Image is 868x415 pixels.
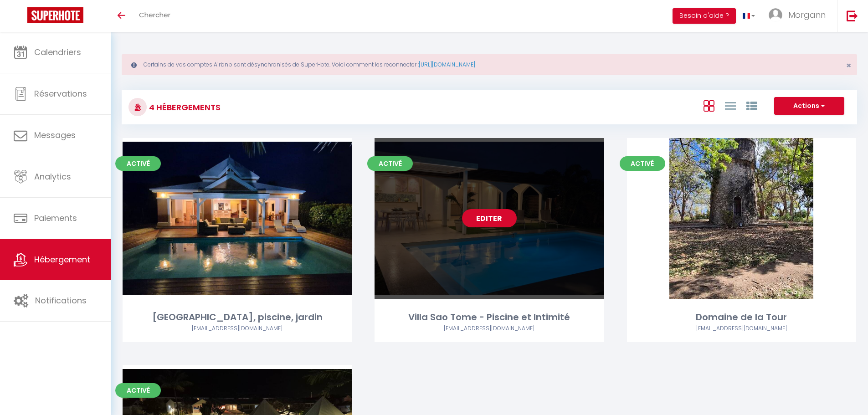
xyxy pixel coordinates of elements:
div: Certains de vos comptes Airbnb sont désynchronisés de SuperHote. Voici comment les reconnecter : [122,54,857,75]
iframe: LiveChat chat widget [830,377,868,415]
a: [URL][DOMAIN_NAME] [419,61,475,68]
span: Activé [367,156,413,171]
span: Analytics [34,171,71,182]
img: ... [769,8,782,22]
span: Activé [115,156,161,171]
span: Chercher [139,10,170,20]
span: Paiements [34,212,77,224]
a: Editer [210,209,265,227]
div: [GEOGRAPHIC_DATA], piscine, jardin [123,310,352,324]
div: Villa Sao Tome - Piscine et Intimité [375,310,604,324]
span: Réservations [34,88,87,99]
div: Airbnb [375,324,604,333]
span: Calendriers [34,46,81,58]
div: Airbnb [123,324,352,333]
img: Super Booking [27,7,83,23]
img: logout [847,10,858,21]
div: Airbnb [627,324,856,333]
div: Domaine de la Tour [627,310,856,324]
span: Messages [34,129,76,141]
a: Vue en Liste [725,98,736,113]
a: Editer [462,209,517,227]
span: × [846,60,851,71]
span: Hébergement [34,254,90,265]
a: Editer [714,209,769,227]
h3: 4 Hébergements [147,97,221,118]
button: Besoin d'aide ? [673,8,736,24]
span: Notifications [35,295,87,306]
button: Close [846,61,851,70]
button: Actions [774,97,844,115]
span: Morgann [788,9,826,20]
a: Vue en Box [704,98,714,113]
span: Activé [620,156,665,171]
span: Activé [115,383,161,398]
a: Vue par Groupe [746,98,757,113]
